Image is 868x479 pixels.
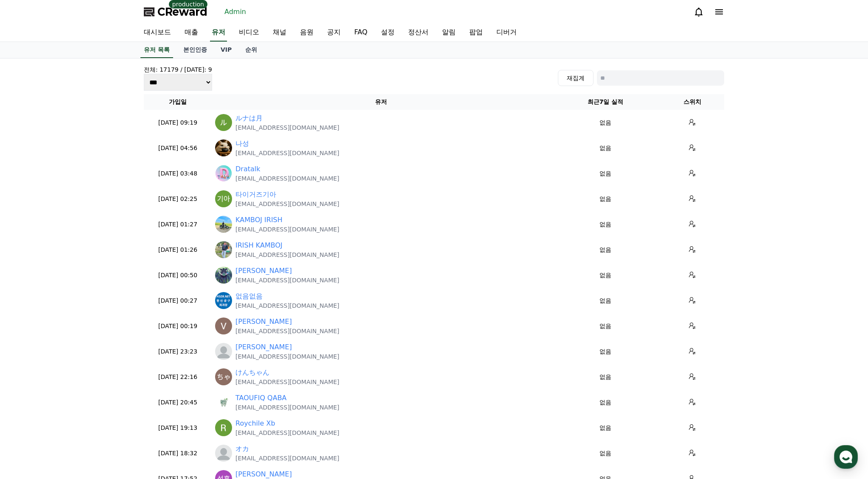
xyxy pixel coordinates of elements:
[147,144,208,153] p: [DATE] 04:56
[140,42,173,58] a: 유저 목록
[157,5,207,19] span: CReward
[235,454,339,462] p: [EMAIL_ADDRESS][DOMAIN_NAME]
[554,373,657,382] p: 없음
[235,429,339,437] p: [EMAIL_ADDRESS][DOMAIN_NAME]
[144,65,212,74] h4: 전체: 17179 / [DATE]: 9
[147,169,208,178] p: [DATE] 03:48
[558,70,594,86] button: 재집계
[235,342,292,352] a: [PERSON_NAME]
[235,301,339,310] p: [EMAIL_ADDRESS][DOMAIN_NAME]
[554,322,657,331] p: 없음
[235,251,339,259] p: [EMAIL_ADDRESS][DOMAIN_NAME]
[144,94,212,110] th: 가입일
[221,5,249,19] a: Admin
[178,24,205,42] a: 매출
[554,398,657,407] p: 없음
[215,190,232,207] img: https://lh3.googleusercontent.com/a/ACg8ocLMYBslPgXJjkxnRyDconef2twLjaxz-IqR7eYaDV9JqX_Ilw=s96-c
[661,94,724,110] th: 스위치
[235,444,249,454] a: オカ
[147,220,208,229] p: [DATE] 01:27
[293,24,320,42] a: 음원
[215,317,232,334] img: https://lh3.googleusercontent.com/a/ACg8ocI8hSuozEEmAxN67Es8uh2FT8hGL5JCjS-6p6pYR-nE5JrXxg=s96-c
[490,24,524,42] a: 디버거
[235,317,292,327] a: [PERSON_NAME]
[235,266,292,276] a: [PERSON_NAME]
[215,241,232,258] img: https://lh3.googleusercontent.com/a/ACg8ocLT99yhweEz4JkJYoksjmp3avwjSisIAh8ifC-trE_wEIpwYFBA=s96-c
[235,276,339,284] p: [EMAIL_ADDRESS][DOMAIN_NAME]
[147,118,208,127] p: [DATE] 09:19
[235,291,263,301] a: 없음없음
[401,24,435,42] a: 정산서
[215,394,232,411] img: https://lh3.googleusercontent.com/a/ACg8ocL00iX7oon63yaA1iQ09CIZyajMl9HiFJaoaifgoI4yffyOnzM=s96-c
[235,200,339,208] p: [EMAIL_ADDRESS][DOMAIN_NAME]
[235,368,269,378] a: けんちゃん
[462,24,490,42] a: 팝업
[147,449,208,458] p: [DATE] 18:32
[235,418,275,429] a: Roychile Xb
[320,24,347,42] a: 공지
[147,347,208,356] p: [DATE] 23:23
[215,114,232,131] img: https://lh3.googleusercontent.com/a/ACg8ocJIYeo6KbqufiBbjYqyDwVkqoleNNO8d7I6x_uAo-QxKEOgAA=s96-c
[435,24,462,42] a: 알림
[235,174,339,183] p: [EMAIL_ADDRESS][DOMAIN_NAME]
[235,327,339,335] p: [EMAIL_ADDRESS][DOMAIN_NAME]
[215,267,232,284] img: https://lh3.googleusercontent.com/a/ACg8ocJJH1eTAKsvlbJ9wGsC-CG7UL9giPwAftMVSOXtwNQZHwbTSwEVjQ=s96-c
[235,189,276,200] a: 타이거즈기아
[215,139,232,156] img: https://cdn.creward.net/profile/user/YY09Sep 11, 2025045713_f0732a2249a2dd8115aeb866178828ae56e72...
[554,144,657,153] p: 없음
[554,220,657,229] p: 없음
[144,5,207,19] a: CReward
[215,292,232,309] img: https://lh3.googleusercontent.com/a/ACg8ocJGJThnyMbZQZOWwiZCmOlNTp5oRwJm-m3Eqq5fmzv7RJIjCuPw5A=s96-c
[235,113,263,123] a: ルナは月
[238,42,264,58] a: 순위
[214,42,238,58] a: VIP
[215,216,232,233] img: https://lh3.googleusercontent.com/a/ACg8ocJ4zML9K1wBwoYRvjCTZ_8pFVsho7AS7D4ix9sqwbQ_XDzN__gC=s96-c
[554,296,657,305] p: 없음
[147,373,208,382] p: [DATE] 22:16
[235,164,260,174] a: Dratalk
[215,445,232,462] img: profile_blank.webp
[235,393,287,403] a: TAOUFIQ QABA
[147,398,208,407] p: [DATE] 20:45
[215,368,232,385] img: https://lh3.googleusercontent.com/a/ACg8ocLrAfsXRHO-sxPnKmsLseel85ACAIrV-h4T3iu7VO6cVs8bjw=s96-c
[235,215,283,225] a: KAMBOJ IRISH
[147,245,208,254] p: [DATE] 01:26
[147,195,208,203] p: [DATE] 02:25
[554,423,657,432] p: 없음
[235,378,339,386] p: [EMAIL_ADDRESS][DOMAIN_NAME]
[554,245,657,254] p: 없음
[210,24,227,42] a: 유저
[554,169,657,178] p: 없음
[235,139,249,149] a: 나성
[554,271,657,280] p: 없음
[147,322,208,331] p: [DATE] 00:19
[347,24,374,42] a: FAQ
[215,165,232,182] img: https://cdn.creward.net/profile/user/YY09Sep 11, 2025035029_7ed4ecf86b3e4cc491739f4ef55d156841352...
[147,296,208,305] p: [DATE] 00:27
[212,94,550,110] th: 유저
[554,118,657,127] p: 없음
[232,24,266,42] a: 비디오
[554,195,657,203] p: 없음
[235,225,339,234] p: [EMAIL_ADDRESS][DOMAIN_NAME]
[147,271,208,280] p: [DATE] 00:50
[235,149,339,157] p: [EMAIL_ADDRESS][DOMAIN_NAME]
[235,403,339,412] p: [EMAIL_ADDRESS][DOMAIN_NAME]
[374,24,401,42] a: 설정
[176,42,214,58] a: 본인인증
[215,343,232,360] img: profile_blank.webp
[266,24,293,42] a: 채널
[147,423,208,432] p: [DATE] 19:13
[554,449,657,458] p: 없음
[235,352,339,361] p: [EMAIL_ADDRESS][DOMAIN_NAME]
[235,240,283,251] a: IRISH KAMBOJ
[550,94,661,110] th: 최근7일 실적
[137,24,178,42] a: 대시보드
[215,419,232,436] img: https://lh3.googleusercontent.com/a/ACg8ocLgx06YktaxPXxyvmeCaxCsjXaQwoi3tc-DCqSbtp8cgcDWYQ=s96-c
[554,347,657,356] p: 없음
[235,123,339,132] p: [EMAIL_ADDRESS][DOMAIN_NAME]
